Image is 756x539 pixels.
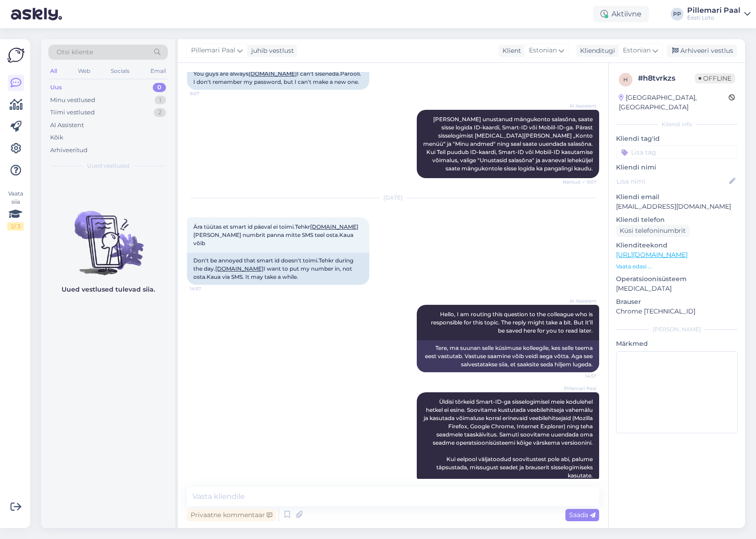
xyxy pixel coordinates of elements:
span: Üldisi tõrkeid Smart-ID-ga sisselogimisel meie kodulehel hetkel ei esine. Soovitame kustutada vee... [424,398,594,479]
div: 1 [155,96,166,105]
div: [GEOGRAPHIC_DATA], [GEOGRAPHIC_DATA] [619,93,729,112]
a: [DOMAIN_NAME] [215,265,264,272]
p: Klienditeekond [616,241,738,250]
span: Uued vestlused [87,162,129,170]
div: juhib vestlust [248,46,294,56]
div: 0 [153,83,166,92]
div: Email [149,65,168,77]
a: [URL][DOMAIN_NAME] [616,251,688,259]
a: Pillemari PaalEesti Loto [687,7,751,21]
div: 2 [154,108,166,117]
div: AI Assistent [50,121,84,130]
div: PP [671,8,684,21]
a: [DOMAIN_NAME] [249,70,297,77]
span: Saada [569,511,595,519]
div: Don't be annoyed that smart id doesn't toimi.Tehkr during the day. I want to put my number in, no... [187,253,369,285]
div: Web [76,65,92,77]
div: Küsi telefoninumbrit [616,225,689,237]
span: Offline [695,73,735,83]
span: Pillemari Paal [562,385,596,392]
p: Operatsioonisüsteem [616,274,738,284]
div: # h8tvrkzs [638,73,695,84]
img: No chats [41,195,175,277]
div: Socials [109,65,131,77]
p: Chrome [TECHNICAL_ID] [616,307,738,316]
p: [EMAIL_ADDRESS][DOMAIN_NAME] [616,202,738,211]
div: Arhiveeritud [50,146,88,155]
span: AI Assistent [562,298,596,304]
span: Otsi kliente [57,47,93,57]
div: Klienditugi [576,46,615,56]
span: 14:57 [190,285,224,292]
a: [DOMAIN_NAME] [310,223,358,230]
div: Kõik [50,133,63,142]
span: AI Assistent [562,103,596,109]
p: Kliendi tag'id [616,134,738,144]
div: Minu vestlused [50,96,95,105]
div: Vaata siia [7,190,24,231]
span: 14:57 [562,373,596,380]
p: Vaata edasi ... [616,262,738,271]
p: Uued vestlused tulevad siia. [62,285,155,294]
div: Aktiivne [593,6,649,22]
div: [PERSON_NAME] [616,325,738,334]
div: You guys are always I can't siseneda.Parooli. I don't remember my password, but I can't make a ne... [187,66,369,90]
img: Askly Logo [7,46,25,64]
div: 2 / 3 [7,222,24,231]
div: Uus [50,83,62,92]
span: h [623,76,628,83]
p: [MEDICAL_DATA] [616,284,738,293]
div: Tere, ma suunan selle küsimuse kolleegile, kes selle teema eest vastutab. Vastuse saamine võib ve... [417,340,599,372]
div: Privaatne kommentaar [187,509,276,521]
div: Kliendi info [616,120,738,128]
p: Kliendi telefon [616,215,738,225]
div: Pillemari Paal [687,7,740,14]
div: Tiimi vestlused [50,108,95,117]
p: Märkmed [616,339,738,349]
span: Nähtud ✓ 9:07 [562,179,596,185]
span: Pillemari Paal [191,46,235,56]
p: Kliendi email [616,192,738,202]
span: [PERSON_NAME] unustanud mängukonto salasõna, saate sisse logida ID-kaardi, Smart-ID või Mobiil-ID... [423,116,594,172]
span: 9:07 [190,90,224,97]
div: [DATE] [187,194,599,202]
span: Estonian [529,46,557,56]
p: Brauser [616,297,738,307]
input: Lisa tag [616,145,738,159]
div: Klient [499,46,521,56]
span: Estonian [623,46,651,56]
div: All [48,65,59,77]
div: Eesti Loto [687,14,740,21]
p: Kliendi nimi [616,163,738,172]
span: Hello, I am routing this question to the colleague who is responsible for this topic. The reply m... [431,311,594,334]
div: Arhiveeri vestlus [667,45,737,57]
input: Lisa nimi [616,176,727,186]
span: Ära tüütas et smart id päeval ei toimi.Tehkr [PERSON_NAME] numbrit panna mitte SMS teel osta.Kaua... [193,223,358,246]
